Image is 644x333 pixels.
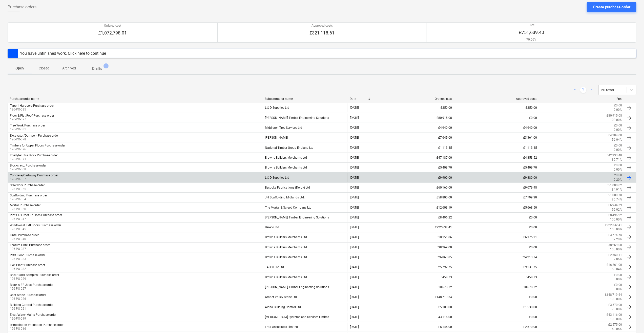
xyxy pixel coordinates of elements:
p: 126-PO-021 [10,307,53,311]
div: [DATE] [350,325,359,329]
div: £7,799.30 [454,193,539,202]
p: Closed [38,66,50,71]
p: £148,719.64 [605,293,622,297]
div: JH Scaffolding Midlands Ltd. [263,193,348,202]
p: 126-PO-073 [10,157,58,161]
div: £80,915.08 [369,114,454,122]
p: 126-PO-037 [10,247,50,251]
div: £26,863.85 [369,253,454,262]
div: £4,940.00 [454,123,539,132]
p: 100.00% [610,217,622,222]
div: £4,853.52 [454,153,539,162]
div: £9,079.98 [454,183,539,192]
span: Purchase orders [8,4,36,10]
div: £12,603.19 [369,203,454,212]
div: £148,719.64 [369,293,454,301]
div: [DATE] [350,285,359,289]
div: [PERSON_NAME] Timber Engineering Solutions [263,283,348,291]
p: 126-PO-040 [10,237,39,241]
p: £51,080.02 [607,183,622,188]
div: [DATE] [350,206,359,209]
a: Previous page [572,87,578,93]
div: £0.00 [454,293,539,301]
p: £0.00 [614,163,622,168]
p: 126-PO-076 [10,147,65,152]
p: 70.00% [612,307,622,311]
div: Type 1 Hardcore Purchase order [10,104,54,107]
p: £0.00 [614,283,622,287]
div: [DATE] [350,235,359,239]
div: [DATE] [350,136,359,139]
p: 9.86% [614,257,622,262]
div: £47,187.00 [369,153,454,162]
div: £5,145.00 [369,323,454,331]
p: 126-PO-033 [10,257,45,261]
div: Scaffolding Purchase order [10,194,47,197]
div: £7,645.00 [369,133,454,142]
p: Free [519,23,544,27]
div: [PERSON_NAME] [263,133,348,142]
div: Plots 1-3 Roof Trusses Purchase order [10,213,62,217]
div: You have unfinished work. Click here to continue [20,51,106,56]
div: £0.00 [454,114,539,122]
p: £42,333.48 [607,153,622,158]
div: [DATE] [350,226,359,229]
div: Timbers for Upper Floors Purchase order [10,144,65,147]
p: 100.00% [610,227,622,232]
div: £9,880.00 [454,173,539,182]
div: [DATE] [350,106,359,109]
div: £1,530.00 [454,303,539,311]
div: £10,678.32 [369,283,454,291]
div: [DATE] [350,275,359,279]
p: 126-PO-045 [10,227,61,231]
div: [DATE] [350,156,359,159]
p: £3,776.55 [608,233,622,237]
p: 126-PO-047 [10,217,62,221]
div: £0.00 [454,223,539,232]
p: Archived [62,66,76,71]
p: £51,000.70 [607,193,622,197]
p: 126-PO-026 [10,297,46,301]
div: Interlyte Ultra Block Purchase order [10,154,58,157]
p: 126-PO-057 [10,177,58,181]
div: Bespoke Fabrications (Derby) Ltd [263,183,348,192]
div: [DATE] [350,315,359,319]
p: £3,570.00 [608,303,622,307]
p: 100.00% [610,118,622,122]
p: 84.91% [612,188,622,192]
div: Cast Stone Purchase order [10,293,46,297]
p: 126-PO-077 [10,117,54,122]
p: 70.06% [519,38,544,42]
p: 0.00% [614,168,622,172]
div: £2,570.00 [454,323,539,331]
div: [DATE] [350,146,359,150]
div: Block A FF Joist Purchase order [10,283,53,287]
p: 86.74% [612,197,622,202]
div: Blocks, etc. Purchase order [10,164,46,167]
p: 0.00% [614,128,622,132]
div: The Mortar & Screed Company Ltd [263,203,348,212]
div: £458.73 [454,273,539,282]
div: £24,213.74 [454,253,539,262]
p: £222,632.41 [605,223,622,227]
div: Steelwork Purchase order [10,183,45,187]
p: 50.05% [612,327,622,331]
span: 1 [103,63,109,68]
div: £1,113.45 [454,143,539,152]
p: £80,915.08 [607,114,622,118]
div: Browns Builders Merchants Ltd [263,243,348,252]
p: 0.00% [614,108,622,112]
div: Lintel Purchase order [10,233,39,237]
iframe: Chat Widget [619,309,644,333]
p: 0.00% [614,148,622,152]
div: [DATE] [350,116,359,120]
a: Page 1 is your current page [580,87,586,93]
div: £5,409.70 [454,163,539,172]
div: [DATE] [350,176,359,179]
div: [DATE] [350,186,359,189]
div: [DATE] [350,305,359,309]
p: 126-PO-081 [10,127,45,132]
div: Excavator/Dumper - Purchase order [10,134,59,137]
div: £58,800.00 [369,193,454,202]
